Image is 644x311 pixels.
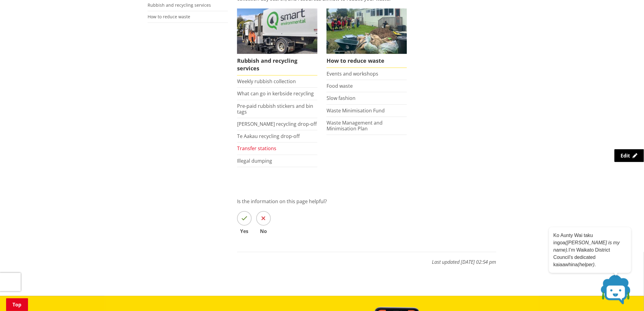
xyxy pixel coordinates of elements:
[327,9,407,68] a: How to reduce waste
[554,232,627,268] p: Ko Aunty Wai taku ingoa I’m Waikato District Council’s dedicated kaiaawhina .
[237,9,317,54] img: Rubbish and recycling services
[327,119,383,132] a: Waste Management and Minimisation Plan
[554,240,620,253] em: ([PERSON_NAME] is my name).
[327,107,385,114] a: Waste Minimisation Fund
[148,14,190,19] a: How to reduce waste
[237,103,313,115] a: Pre-paid rubbish stickers and bin tags
[327,70,378,77] a: Events and workshops
[327,9,407,54] img: Reducing waste
[327,83,353,89] a: Food waste
[237,229,252,234] span: Yes
[237,78,296,85] a: Weekly rubbish collection
[256,229,271,234] span: No
[237,157,272,164] a: Illegal dumping
[237,198,496,205] p: Is the information on this page helpful?
[237,145,276,152] a: Transfer stations
[327,54,407,68] span: How to reduce waste
[578,262,595,267] em: (helper)
[148,2,211,8] a: Rubbish and recycling services
[237,121,317,127] a: [PERSON_NAME] recycling drop-off
[237,90,314,97] a: What can go in kerbside recycling
[237,54,317,76] span: Rubbish and recycling services
[6,298,28,311] a: Top
[237,9,317,76] a: Rubbish and recycling services
[621,152,630,159] span: Edit
[327,95,355,101] a: Slow fashion
[237,252,496,266] p: Last updated [DATE] 02:54 pm
[614,149,644,162] a: Edit
[237,133,300,140] a: Te Aakau recycling drop-off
